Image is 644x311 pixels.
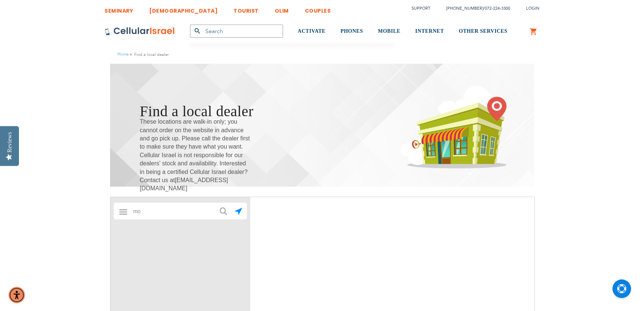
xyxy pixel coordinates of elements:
[485,6,510,11] a: 072-224-3300
[459,28,508,34] span: OTHER SERVICES
[378,18,400,45] a: MOBILE
[415,28,444,34] span: INTERNET
[149,2,218,16] a: [DEMOGRAPHIC_DATA]
[140,118,251,193] span: These locations are walk-in only; you cannot order on the website in advance and go pick up. Plea...
[459,18,508,45] a: OTHER SERVICES
[9,287,25,303] div: Accessibility Menu
[117,51,129,57] a: Home
[134,51,169,58] strong: Find a local dealer
[412,6,430,11] a: Support
[439,3,510,14] li: /
[140,101,254,122] h1: Find a local dealer
[190,25,283,38] input: Search
[234,2,259,16] a: TOURIST
[104,27,175,36] img: Cellular Israel Logo
[104,2,133,16] a: SEMINARY
[341,28,363,34] span: PHONES
[6,132,13,152] div: Reviews
[129,204,232,219] input: Enter a location
[298,18,326,45] a: ACTIVATE
[341,18,363,45] a: PHONES
[298,28,326,34] span: ACTIVATE
[305,2,331,16] a: COUPLES
[275,2,289,16] a: OLIM
[378,28,400,34] span: MOBILE
[446,6,483,11] a: [PHONE_NUMBER]
[526,6,540,11] span: Login
[415,18,444,45] a: INTERNET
